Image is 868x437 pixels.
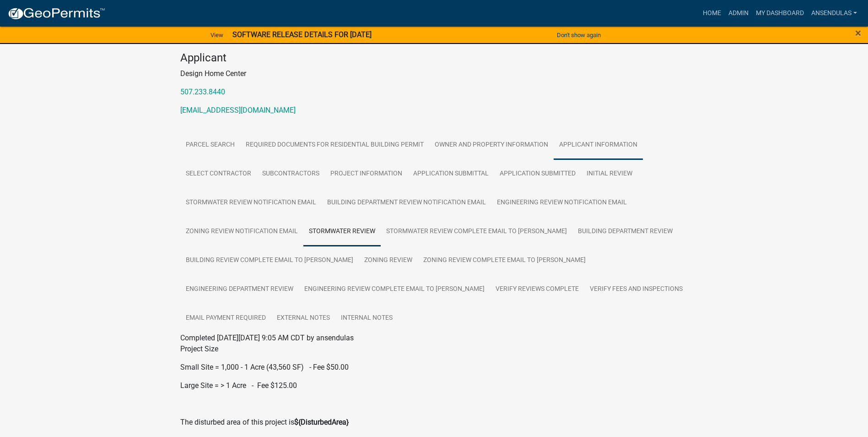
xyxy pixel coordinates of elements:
a: Admin [725,5,752,22]
a: Zoning Review Complete Email to [PERSON_NAME] [418,246,591,275]
p: Small Site = 1,000 - 1 Acre (43,560 SF) - Fee $50.00 [180,362,688,373]
a: Zoning Review Notification Email [180,217,303,246]
a: Required Documents for Residential Building Permit [240,131,429,160]
strong: ${DisturbedArea} [294,418,349,426]
p: Project Size [180,344,688,355]
a: Engineering Department Review [180,275,299,304]
a: Home [699,5,725,22]
a: Email Payment Required [180,304,271,333]
a: View [207,27,227,43]
span: × [855,27,861,39]
a: Engineering Review Notification Email [491,188,632,218]
button: Close [855,27,861,38]
a: Subcontractors [257,159,325,189]
p: Large Site = > 1 Acre - Fee $125.00 [180,380,688,391]
a: External Notes [271,304,335,333]
a: Building Review Complete Email to [PERSON_NAME] [180,246,359,275]
a: Applicant Information [554,131,643,160]
span: Completed [DATE][DATE] 9:05 AM CDT by ansendulas [180,333,354,342]
a: ansendulas [808,5,861,22]
a: Stormwater Review Complete Email to [PERSON_NAME] [381,217,572,246]
h4: Applicant [180,51,688,65]
a: Stormwater Review Notification Email [180,188,322,218]
a: [EMAIL_ADDRESS][DOMAIN_NAME] [180,106,296,115]
a: Stormwater Review [303,217,381,246]
a: Application Submitted [494,159,581,189]
button: Don't show again [553,27,604,43]
strong: SOFTWARE RELEASE DETAILS FOR [DATE] [232,30,372,39]
p: Design Home Center [180,68,688,79]
a: Zoning Review [359,246,418,275]
a: 507.233.8440 [180,87,225,96]
a: Project Information [325,159,408,189]
a: Initial Review [581,159,638,189]
a: Engineering Review Complete Email to [PERSON_NAME] [299,275,490,304]
a: Internal Notes [335,304,398,333]
a: Application Submittal [408,159,494,189]
a: Building Department Review [572,217,678,246]
a: Select contractor [180,159,257,189]
a: Building Department Review Notification Email [322,188,491,218]
a: Owner and Property Information [429,131,554,160]
a: Verify Fees and Inspections [584,275,688,304]
a: Verify Reviews Complete [490,275,584,304]
a: Parcel search [180,131,240,160]
a: My Dashboard [752,5,808,22]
